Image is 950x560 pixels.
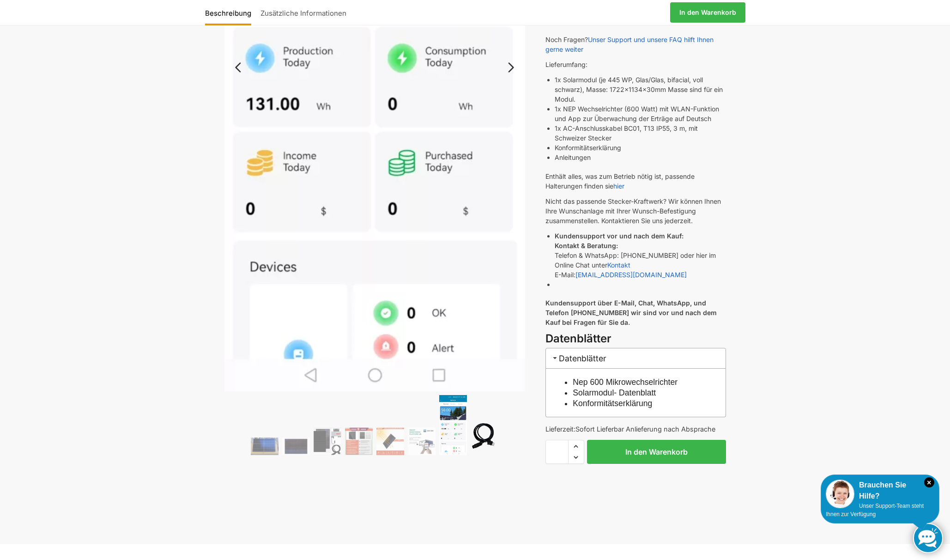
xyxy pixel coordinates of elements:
img: NEPViewer App [439,395,467,455]
a: Nep 600 Mikrowechselrichter [573,377,678,387]
input: Produktmenge [545,440,569,464]
i: Schließen [924,477,934,487]
a: Zusätzliche Informationen [256,1,351,24]
li: Telefon & WhatsApp: [PHONE_NUMBER] oder hier im Online Chat unter E-Mail: [555,231,726,280]
span: Unser Support-Team steht Ihnen zur Verfügung [826,503,924,517]
img: Solaranlage für den kleinen Balkon [251,438,278,455]
img: Balkonkraftwerk 445/600 Watt Bificial – Bild 2 [282,438,310,455]
li: Konformitätserklärung [555,143,726,152]
a: Unser Support und unsere FAQ hilft Ihnen gerne weiter [545,36,714,53]
span: Reduce quantity [569,451,584,463]
img: Bificial 30 % mehr Leistung [376,427,404,455]
img: Anschlusskabel-3meter [471,418,498,455]
button: In den Warenkorb [587,440,726,464]
a: Kontakt [607,261,630,269]
li: 1x NEP Wechselrichter (600 Watt) mit WLAN-Funktion und App zur Überwachung der Erträge auf Deutsch [555,104,726,123]
img: Balkonkraftwerk 445/600 Watt Bificial – Bild 6 [408,427,436,455]
a: In den Warenkorb [670,2,745,23]
h3: Datenblätter [545,331,726,347]
span: Increase quantity [569,440,584,452]
li: 1x Solarmodul (je 445 WP, Glas/Glas, bifacial, voll schwarz), Masse: 1722x1134x30mm Masse sind fü... [555,75,726,104]
a: Solarmodul- Datenblatt [573,388,656,397]
h3: Datenblätter [545,348,726,369]
iframe: Sicherer Rahmen für schnelle Bezahlvorgänge [544,469,728,523]
li: Anleitungen [555,152,726,162]
a: hier [613,182,624,190]
a: Konformitätserklärung [573,399,652,408]
p: Lieferumfang: [545,60,726,69]
strong: Kontakt & Beratung: [555,242,618,250]
img: Customer service [826,480,854,508]
div: Brauchen Sie Hilfe? [826,480,934,502]
span: Lieferzeit: [545,425,715,433]
img: Wer billig kauft, kauft 2 mal. [345,427,373,455]
span: Sofort Lieferbar Anlieferung nach Absprache [575,425,715,433]
strong: Kundensupport über E-Mail, Chat, WhatsApp, und Telefon [PHONE_NUMBER] wir sind vor und nach dem K... [545,299,717,326]
a: [EMAIL_ADDRESS][DOMAIN_NAME] [575,271,687,279]
p: Noch Fragen? [545,35,726,54]
img: Bificiales Hochleistungsmodul [314,427,341,455]
li: 1x AC-Anschlusskabel BC01, T13 IP55, 3 m, mit Schweizer Stecker [555,123,726,143]
p: Enthält alles, was zum Betrieb nötig ist, passende Halterungen finden sie [545,171,726,191]
p: Nicht das passende Stecker-Kraftwerk? Wir können Ihnen Ihre Wunschanlage mit Ihrer Wunsch-Befesti... [545,196,726,225]
strong: Kundensupport vor und nach dem Kauf: [555,232,684,240]
a: Beschreibung [205,1,256,24]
